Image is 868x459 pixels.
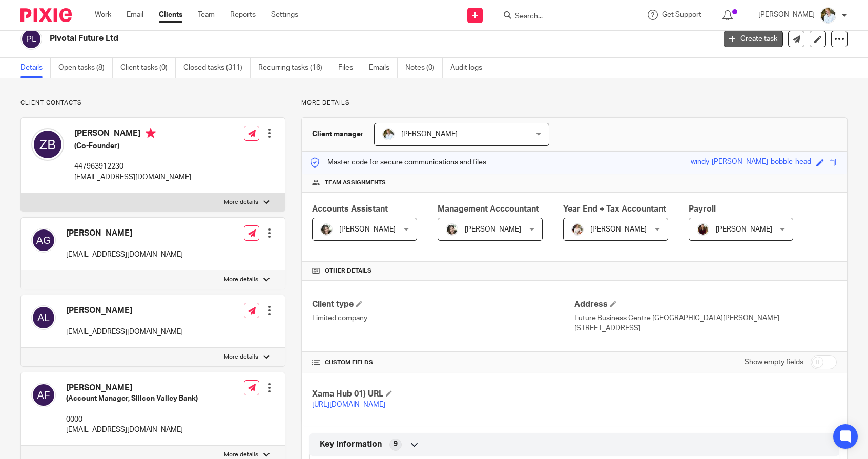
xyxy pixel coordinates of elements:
a: Client tasks (0) [120,58,176,78]
h4: [PERSON_NAME] [74,128,191,141]
p: More details [224,451,258,459]
span: Team assignments [325,179,386,187]
a: Emails [369,58,398,78]
a: Notes (0) [405,58,443,78]
img: svg%3E [31,228,56,253]
a: Files [338,58,361,78]
p: More details [224,276,258,284]
i: Primary [146,128,156,138]
p: [EMAIL_ADDRESS][DOMAIN_NAME] [66,425,198,435]
span: Payroll [689,205,716,213]
a: Reports [230,10,256,20]
span: Other details [325,267,371,275]
h2: Pivotal Future Ltd [50,33,576,44]
img: svg%3E [31,128,64,161]
p: Client contacts [20,99,285,107]
img: barbara-raine-.jpg [446,223,458,236]
a: Create task [724,31,783,47]
span: Accounts Assistant [312,205,388,213]
p: 0000 [66,414,198,425]
p: Limited company [312,313,574,323]
img: svg%3E [31,383,56,407]
p: [EMAIL_ADDRESS][DOMAIN_NAME] [66,327,183,337]
a: Recurring tasks (16) [258,58,330,78]
span: [PERSON_NAME] [590,226,647,233]
a: Clients [159,10,182,20]
h4: [PERSON_NAME] [66,305,183,316]
img: barbara-raine-.jpg [320,223,333,236]
img: Kayleigh%20Henson.jpeg [571,223,584,236]
a: Details [20,58,51,78]
p: More details [301,99,848,107]
p: Future Business Centre [GEOGRAPHIC_DATA][PERSON_NAME] [574,313,837,323]
div: windy-[PERSON_NAME]-bobble-head [691,157,811,169]
p: [PERSON_NAME] [758,10,815,20]
span: Year End + Tax Accountant [563,205,666,213]
p: [STREET_ADDRESS] [574,323,837,333]
span: Get Support [662,11,701,18]
img: Pixie [20,8,72,22]
h5: (Co-Founder) [74,141,191,151]
span: Management Acccountant [438,205,539,213]
p: 447963912230 [74,161,191,172]
span: [PERSON_NAME] [465,226,521,233]
p: [EMAIL_ADDRESS][DOMAIN_NAME] [66,249,183,260]
a: Email [127,10,143,20]
h4: [PERSON_NAME] [66,228,183,239]
h4: Xama Hub 01) URL [312,389,574,400]
span: [PERSON_NAME] [716,226,772,233]
label: Show empty fields [745,357,803,367]
a: Open tasks (8) [58,58,113,78]
span: Key Information [320,439,382,450]
p: Master code for secure communications and files [309,157,486,168]
img: svg%3E [20,28,42,50]
h4: Client type [312,299,574,310]
p: [EMAIL_ADDRESS][DOMAIN_NAME] [74,172,191,182]
a: Settings [271,10,298,20]
a: Closed tasks (311) [183,58,251,78]
span: 9 [394,439,398,449]
h4: CUSTOM FIELDS [312,359,574,367]
img: sarah-royle.jpg [382,128,395,140]
img: svg%3E [31,305,56,330]
h4: [PERSON_NAME] [66,383,198,393]
h5: (Account Manager, Silicon Valley Bank) [66,393,198,404]
p: More details [224,198,258,206]
a: Work [95,10,111,20]
h4: Address [574,299,837,310]
a: Team [198,10,215,20]
input: Search [514,12,606,22]
span: [PERSON_NAME] [339,226,396,233]
span: [PERSON_NAME] [401,131,458,138]
a: [URL][DOMAIN_NAME] [312,401,385,408]
p: More details [224,353,258,361]
img: MaxAcc_Sep21_ElliDeanPhoto_030.jpg [697,223,709,236]
img: sarah-royle.jpg [820,7,836,24]
h3: Client manager [312,129,364,139]
a: Audit logs [450,58,490,78]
